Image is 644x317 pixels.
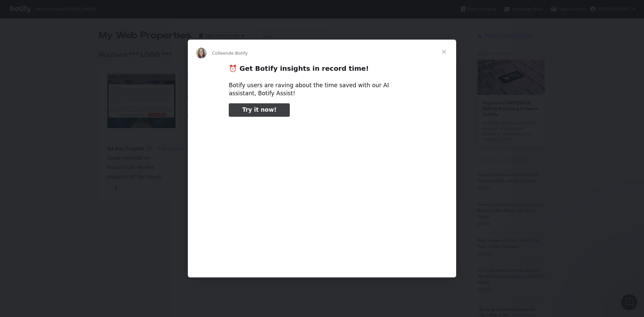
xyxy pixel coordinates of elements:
[242,106,276,113] span: Try it now!
[182,122,462,262] video: Regarder la vidéo
[228,51,248,56] span: de Botify
[196,48,207,58] img: Profile image for Colleen
[229,103,290,117] a: Try it now!
[432,40,456,64] span: Fermer
[229,64,415,76] h2: ⏰ Get Botify insights in record time!
[212,51,228,56] span: Colleen
[229,82,415,98] div: Botify users are raving about the time saved with our AI assistant, Botify Assist!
